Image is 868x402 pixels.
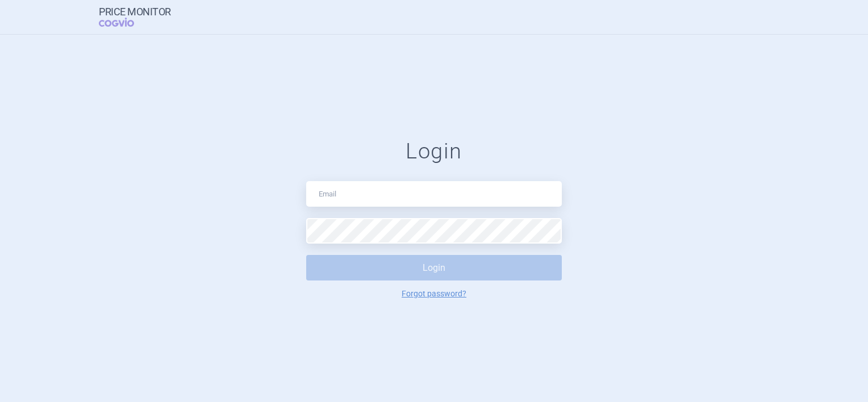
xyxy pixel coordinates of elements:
[402,290,466,298] a: Forgot password?
[306,139,562,165] h1: Login
[306,181,562,207] input: Email
[306,255,562,280] button: Login
[99,6,171,18] strong: Price Monitor
[99,6,171,28] a: Price MonitorCOGVIO
[99,18,150,27] span: COGVIO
